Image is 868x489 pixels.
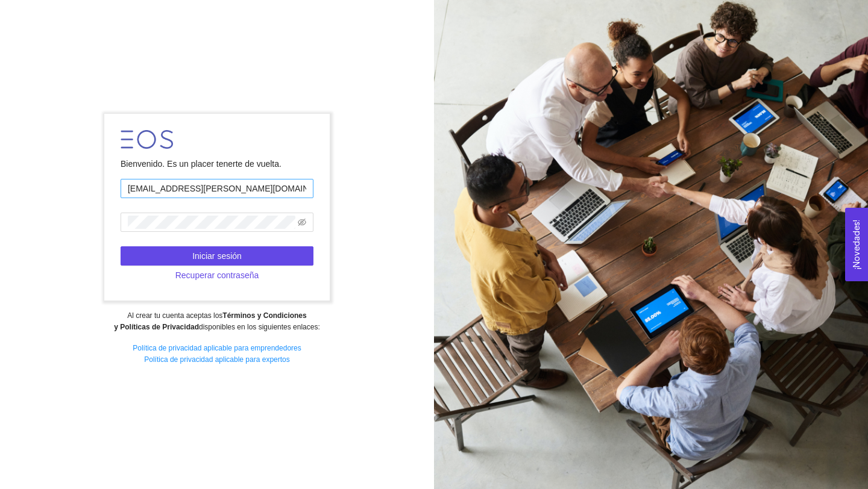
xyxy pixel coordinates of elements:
[114,311,306,331] strong: Términos y Condiciones y Políticas de Privacidad
[133,344,301,352] a: Política de privacidad aplicable para emprendedores
[175,269,259,282] span: Recuperar contraseña
[121,246,313,266] button: Iniciar sesión
[192,249,242,263] span: Iniciar sesión
[121,266,313,285] button: Recuperar contraseña
[298,218,306,226] span: eye-invisible
[8,310,426,333] div: Al crear tu cuenta aceptas los disponibles en los siguientes enlaces:
[121,130,173,149] img: LOGO
[845,208,868,281] button: Open Feedback Widget
[144,355,289,364] a: Política de privacidad aplicable para expertos
[121,157,313,170] div: Bienvenido. Es un placer tenerte de vuelta.
[121,270,313,280] a: Recuperar contraseña
[121,179,313,198] input: Correo electrónico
